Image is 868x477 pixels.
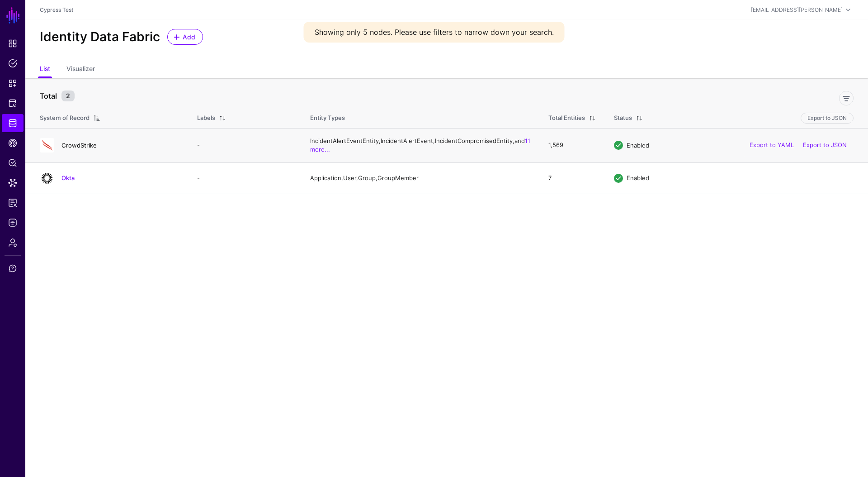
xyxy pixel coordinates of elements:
a: Policy Lens [2,154,24,172]
img: svg+xml;base64,PHN2ZyB3aWR0aD0iNjQiIGhlaWdodD0iNjQiIHZpZXdCb3g9IjAgMCA2NCA2NCIgZmlsbD0ibm9uZSIgeG... [40,138,54,153]
div: [EMAIL_ADDRESS][PERSON_NAME] [751,6,843,14]
td: IncidentAlertEventEntity, IncidentAlertEvent, IncidentCompromisedEntity, and [301,128,539,162]
span: Policy Lens [8,158,17,167]
span: Support [8,264,17,273]
div: Showing only 5 nodes. Please use filters to narrow down your search. [304,22,565,43]
div: Status [614,114,632,123]
a: Reports [2,194,24,212]
span: Dashboard [8,39,17,48]
a: Logs [2,214,24,232]
a: CrowdStrike [61,142,97,149]
div: Labels [197,114,215,123]
a: Export to YAML [750,141,794,148]
td: Application, User, Group, GroupMember [301,162,539,194]
span: Protected Systems [8,99,17,108]
a: Snippets [2,74,24,92]
span: Data Lens [8,178,17,187]
a: Identity Data Fabric [2,114,24,132]
span: Add [182,32,197,42]
span: Logs [8,218,17,227]
a: List [40,61,50,78]
span: Policies [8,59,17,68]
span: Admin [8,238,17,247]
a: Export to JSON [803,141,847,148]
span: CAEP Hub [8,138,17,148]
a: Add [167,29,203,45]
span: Enabled [627,174,649,181]
small: 2 [61,91,75,101]
span: Reports [8,198,17,207]
span: Identity Data Fabric [8,119,17,128]
a: Visualizer [66,61,95,78]
a: Protected Systems [2,94,24,112]
div: System of Record [40,114,90,123]
a: SGNL [5,5,21,25]
strong: Total [40,91,57,100]
a: Okta [61,174,75,181]
a: Data Lens [2,174,24,192]
a: Dashboard [2,34,24,52]
td: - [188,162,301,194]
a: Admin [2,234,24,252]
span: Entity Types [310,114,345,121]
a: Cypress Test [40,6,73,13]
a: Policies [2,54,24,72]
span: Enabled [627,141,649,148]
td: 1,569 [539,128,605,162]
td: 7 [539,162,605,194]
a: CAEP Hub [2,134,24,152]
td: - [188,128,301,162]
h2: Identity Data Fabric [40,29,160,45]
img: svg+xml;base64,PHN2ZyB3aWR0aD0iNjQiIGhlaWdodD0iNjQiIHZpZXdCb3g9IjAgMCA2NCA2NCIgZmlsbD0ibm9uZSIgeG... [40,171,54,186]
div: Total Entities [548,114,585,123]
button: Export to JSON [801,113,854,124]
span: Snippets [8,79,17,88]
